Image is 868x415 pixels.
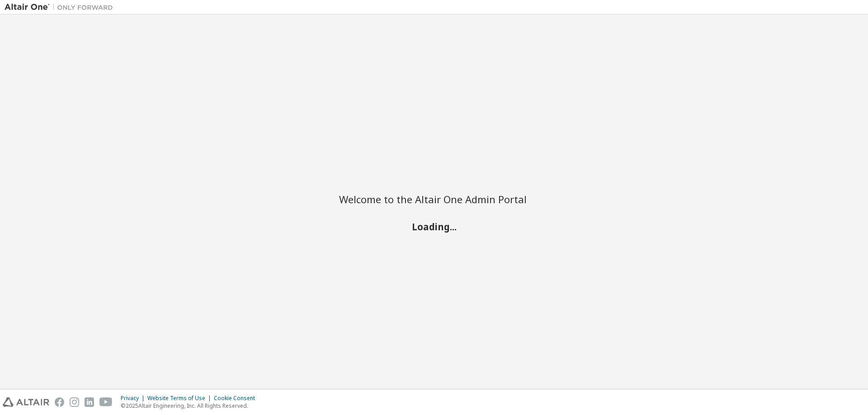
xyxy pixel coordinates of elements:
[70,397,79,407] img: instagram.svg
[339,220,529,232] h2: Loading...
[5,3,118,12] img: Altair One
[121,395,147,402] div: Privacy
[147,395,214,402] div: Website Terms of Use
[99,397,113,407] img: youtube.svg
[214,395,260,402] div: Cookie Consent
[339,193,529,205] h2: Welcome to the Altair One Admin Portal
[85,397,94,407] img: linkedin.svg
[55,397,64,407] img: facebook.svg
[3,397,49,407] img: altair_logo.svg
[121,402,260,410] p: © 2025 Altair Engineering, Inc. All Rights Reserved.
